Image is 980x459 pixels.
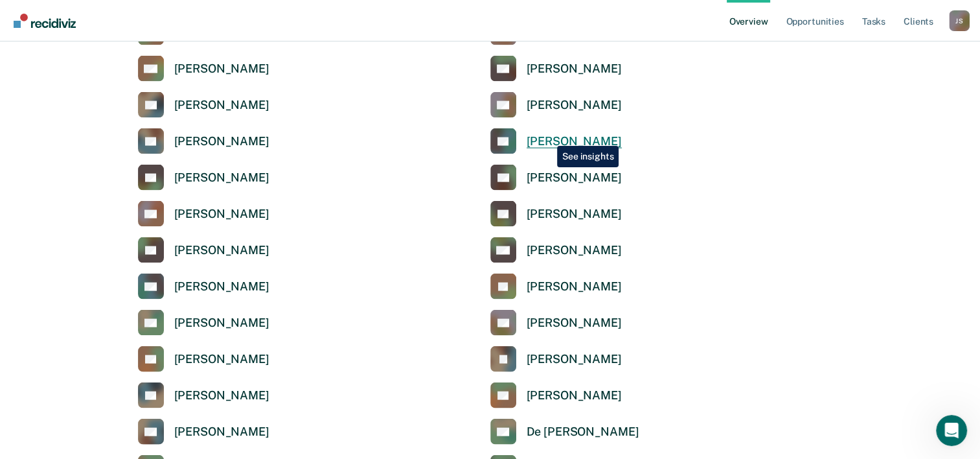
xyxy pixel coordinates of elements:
[174,388,269,403] div: [PERSON_NAME]
[138,56,269,82] a: [PERSON_NAME]
[490,237,622,263] a: [PERSON_NAME]
[527,425,639,440] div: De [PERSON_NAME]
[174,62,269,76] div: [PERSON_NAME]
[490,56,622,82] a: [PERSON_NAME]
[949,10,970,31] div: J S
[490,201,622,227] a: [PERSON_NAME]
[138,346,269,372] a: [PERSON_NAME]
[174,171,269,185] div: [PERSON_NAME]
[527,316,622,331] div: [PERSON_NAME]
[527,352,622,367] div: [PERSON_NAME]
[527,98,622,113] div: [PERSON_NAME]
[527,134,622,149] div: [PERSON_NAME]
[138,92,269,118] a: [PERSON_NAME]
[138,419,269,445] a: [PERSON_NAME]
[490,346,622,372] a: [PERSON_NAME]
[14,14,76,28] img: Recidiviz
[138,310,269,336] a: [PERSON_NAME]
[138,237,269,263] a: [PERSON_NAME]
[490,419,639,445] a: De [PERSON_NAME]
[527,388,622,403] div: [PERSON_NAME]
[174,279,269,294] div: [PERSON_NAME]
[174,425,269,440] div: [PERSON_NAME]
[490,310,622,336] a: [PERSON_NAME]
[490,383,622,408] a: [PERSON_NAME]
[490,92,622,118] a: [PERSON_NAME]
[174,207,269,222] div: [PERSON_NAME]
[527,243,622,258] div: [PERSON_NAME]
[174,98,269,113] div: [PERSON_NAME]
[138,274,269,300] a: [PERSON_NAME]
[527,171,622,185] div: [PERSON_NAME]
[174,243,269,258] div: [PERSON_NAME]
[949,10,970,31] button: Profile dropdown button
[174,134,269,149] div: [PERSON_NAME]
[174,316,269,331] div: [PERSON_NAME]
[138,165,269,191] a: [PERSON_NAME]
[490,165,622,191] a: [PERSON_NAME]
[138,128,269,154] a: [PERSON_NAME]
[527,279,622,294] div: [PERSON_NAME]
[490,274,622,300] a: [PERSON_NAME]
[174,352,269,367] div: [PERSON_NAME]
[490,128,622,154] a: [PERSON_NAME]
[527,207,622,222] div: [PERSON_NAME]
[138,201,269,227] a: [PERSON_NAME]
[527,62,622,76] div: [PERSON_NAME]
[138,383,269,408] a: [PERSON_NAME]
[936,415,967,446] iframe: Intercom live chat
